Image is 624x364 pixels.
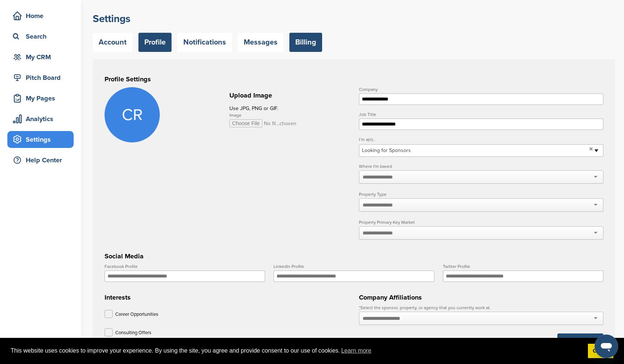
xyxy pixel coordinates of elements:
label: Job Title [359,112,603,117]
h3: Profile Settings [105,74,603,84]
div: Settings [11,133,74,146]
a: My Pages [7,90,74,107]
div: My CRM [11,50,74,64]
a: Notifications [177,33,232,52]
label: Company [359,87,603,92]
a: Analytics [7,110,74,127]
a: Home [7,7,74,24]
div: Home [11,9,74,22]
span: CR [105,87,160,142]
a: Account [93,33,133,52]
a: Profile [138,33,172,52]
span: This website uses cookies to improve your experience. By using the site, you agree and provide co... [11,345,582,356]
div: Search [11,30,74,43]
h2: Upload Image [229,91,349,100]
a: My CRM [7,49,74,66]
p: Career Opportunities [115,310,158,319]
div: Analytics [11,112,74,126]
div: Pitch Board [11,71,74,84]
a: Help Center [7,152,74,169]
a: Settings [7,131,74,148]
label: Property Type [359,192,603,197]
label: Twitter Profile [443,264,603,269]
span: Looking for Sponsors [362,146,586,155]
h3: Company Affiliations [359,292,603,303]
label: Facebook Profile [105,264,265,269]
a: Pitch Board [7,69,74,86]
a: Messages [238,33,283,52]
p: Use JPG, PNG or GIF. [229,104,349,113]
h3: Social Media [105,251,603,261]
div: My Pages [11,92,74,105]
p: Consulting Offers [115,328,151,338]
label: Select the sponsor, property, or agency that you currently work at. [359,305,603,310]
label: Where I'm based [359,164,603,169]
a: Billing [289,33,322,52]
label: I’m a(n)... [359,137,603,142]
a: dismiss cookie message [588,344,613,358]
label: Image [229,113,349,117]
h3: Interests [105,292,349,303]
a: Search [7,28,74,45]
a: learn more about cookies [340,345,373,356]
label: LinkedIn Profile [274,264,434,269]
div: Help Center [11,153,74,167]
iframe: Button to launch messaging window [595,335,618,358]
label: Property Primary Key Market [359,220,603,225]
h2: Settings [93,12,615,25]
abbr: required [359,305,360,310]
